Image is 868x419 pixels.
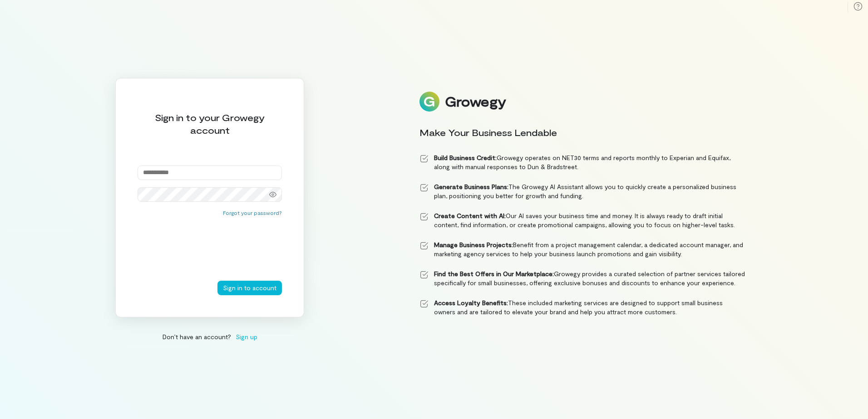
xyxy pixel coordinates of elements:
strong: Access Loyalty Benefits: [434,299,508,307]
button: Forgot your password? [223,209,282,216]
li: Growegy provides a curated selection of partner services tailored specifically for small business... [419,269,745,287]
button: Sign in to account [217,281,282,295]
strong: Find the Best Offers in Our Marketplace: [434,270,554,278]
li: Growegy operates on NET30 terms and reports monthly to Experian and Equifax, along with manual re... [419,153,745,171]
img: Logo [419,92,439,112]
li: Benefit from a project management calendar, a dedicated account manager, and marketing agency ser... [419,240,745,258]
span: Sign up [236,332,257,341]
strong: Create Content with AI: [434,212,506,219]
div: Sign in to your Growegy account [138,111,282,136]
li: Our AI saves your business time and money. It is always ready to draft initial content, find info... [419,211,745,229]
strong: Manage Business Projects: [434,241,513,248]
div: Growegy [445,94,506,109]
div: Don’t have an account? [115,332,304,341]
strong: Generate Business Plans: [434,183,508,190]
strong: Build Business Credit: [434,154,497,161]
div: Make Your Business Lendable [419,126,745,139]
li: These included marketing services are designed to support small business owners and are tailored ... [419,298,745,317]
li: The Growegy AI Assistant allows you to quickly create a personalized business plan, positioning y... [419,182,745,200]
